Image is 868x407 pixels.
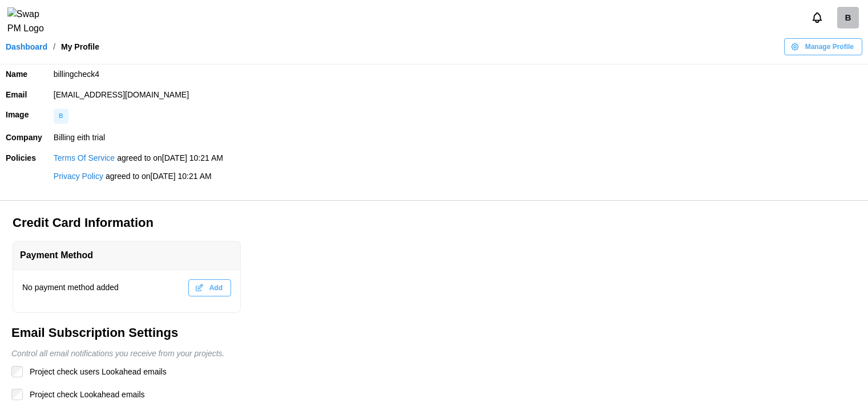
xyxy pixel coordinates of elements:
span: Add [209,280,223,296]
td: billingcheck4 [48,64,868,85]
div: B [837,7,859,29]
div: Payment Method [20,249,93,263]
span: Manage Profile [805,39,854,55]
a: Terms Of Service [54,152,115,165]
a: billingcheck4 [837,7,859,29]
div: agreed to on [DATE] 10:21 AM [117,152,223,165]
td: [EMAIL_ADDRESS][DOMAIN_NAME] [48,85,868,105]
div: image [54,109,68,124]
button: Manage Profile [784,38,862,55]
button: Notifications [808,8,827,27]
a: Privacy Policy [54,170,103,183]
div: / [53,43,55,51]
a: Dashboard [6,43,47,51]
div: No payment method added [22,282,119,294]
label: Project check Lookahead emails [23,389,145,400]
div: My Profile [61,43,99,51]
h3: Credit Card Information [13,214,859,232]
label: Project check users Lookahead emails [23,366,167,377]
td: Billing eith trial [48,128,868,148]
div: agreed to on [DATE] 10:21 AM [106,170,212,183]
button: Add [188,279,231,296]
img: Swap PM Logo [7,7,54,36]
